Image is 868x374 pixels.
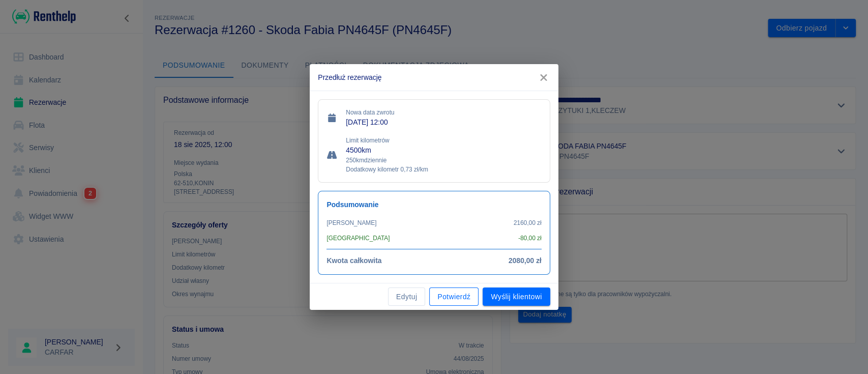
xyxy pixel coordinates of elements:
button: Potwierdź [429,287,478,306]
button: Edytuj [388,287,425,306]
p: Nowa data zwrotu [346,108,542,117]
button: Wyślij klientowi [483,287,550,306]
p: [PERSON_NAME] [326,218,376,227]
p: Dodatkowy kilometr 0,73 zł/km [346,165,542,174]
h6: Podsumowanie [326,199,542,210]
p: Limit kilometrów [346,136,542,145]
h2: Przedłuż rezerwację [310,64,558,91]
p: [DATE] 12:00 [346,117,542,128]
p: 4500 km [346,145,542,156]
h6: 2080,00 zł [508,255,542,266]
p: - 80,00 zł [518,234,542,243]
p: [GEOGRAPHIC_DATA] [326,234,390,243]
p: 2160,00 zł [514,218,542,227]
p: 250 km dziennie [346,156,542,165]
h6: Kwota całkowita [326,255,381,266]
